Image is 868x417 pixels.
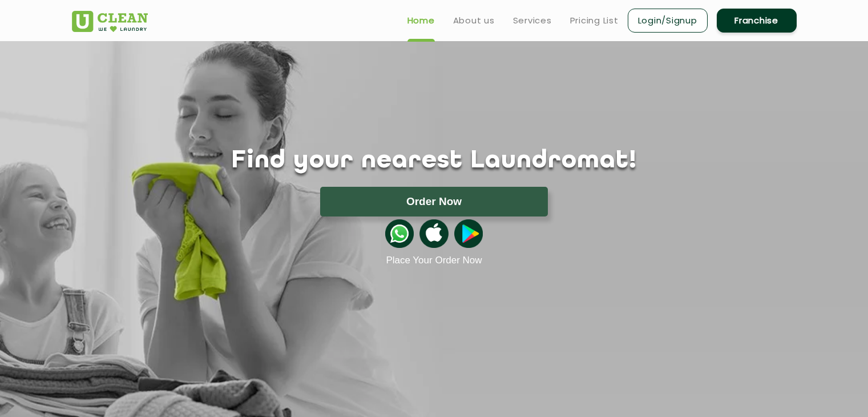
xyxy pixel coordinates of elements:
img: UClean Laundry and Dry Cleaning [72,11,148,32]
a: Place Your Order Now [386,255,482,266]
h1: Find your nearest Laundromat! [63,147,805,175]
a: Login/Signup [628,9,708,33]
img: whatsappicon.png [385,219,414,248]
a: Pricing List [570,14,619,27]
a: About us [453,14,495,27]
a: Services [513,14,552,27]
a: Home [407,14,435,27]
button: Order Now [320,187,548,216]
img: playstoreicon.png [454,219,483,248]
a: Franchise [717,9,797,33]
img: apple-icon.png [419,219,448,248]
